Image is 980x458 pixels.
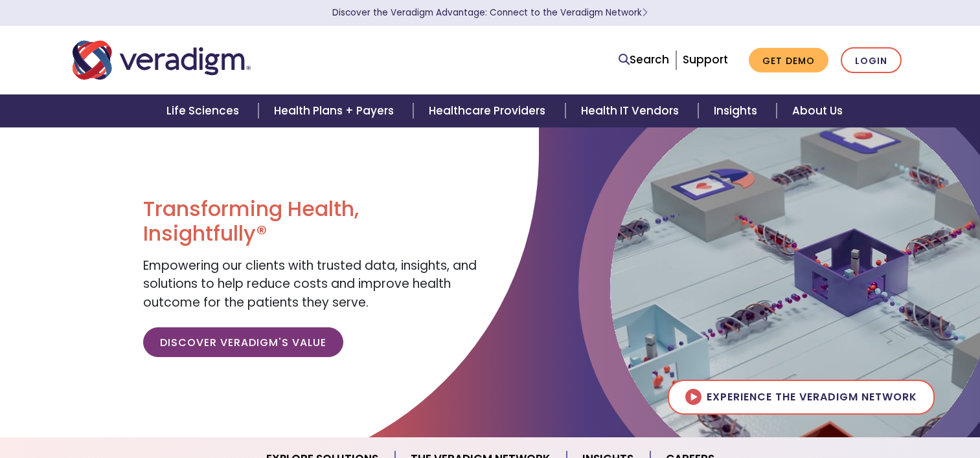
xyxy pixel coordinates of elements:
img: Veradigm logo [73,39,251,82]
a: Healthcare Providers [413,94,565,127]
a: Support [683,52,728,67]
a: Life Sciences [151,94,258,127]
a: Login [841,47,902,74]
a: Health IT Vendors [565,94,698,127]
span: Learn More [642,6,648,19]
h1: Transforming Health, Insightfully® [143,197,480,246]
a: Discover the Veradigm Advantage: Connect to the Veradigm NetworkLearn More [332,6,648,19]
a: Health Plans + Payers [258,94,413,127]
span: Empowering our clients with trusted data, insights, and solutions to help reduce costs and improv... [143,257,477,311]
a: Discover Veradigm's Value [143,327,343,357]
a: Get Demo [749,48,828,73]
a: About Us [777,94,858,127]
a: Insights [698,94,777,127]
a: Search [619,51,669,69]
